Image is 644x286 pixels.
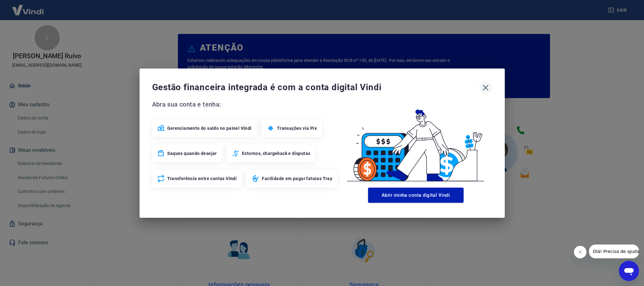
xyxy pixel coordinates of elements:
span: Abra sua conta e tenha: [152,99,339,109]
button: Abrir minha conta digital Vindi [368,188,464,203]
span: Saques quando desejar [167,150,217,157]
iframe: Botão para abrir a janela de mensagens [619,261,639,281]
img: Good Billing [339,99,492,185]
span: Transações via Pix [277,125,317,131]
span: Olá! Precisa de ajuda? [4,4,53,9]
span: Estornos, chargeback e disputas [242,150,310,157]
span: Facilidade em pagar faturas Tray [262,175,332,182]
iframe: Mensagem da empresa [589,245,639,258]
iframe: Fechar mensagem [574,246,586,258]
span: Transferência entre contas Vindi [167,175,237,182]
span: Gestão financeira integrada é com a conta digital Vindi [152,81,479,94]
span: Gerenciamento do saldo no painel Vindi [167,125,252,131]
